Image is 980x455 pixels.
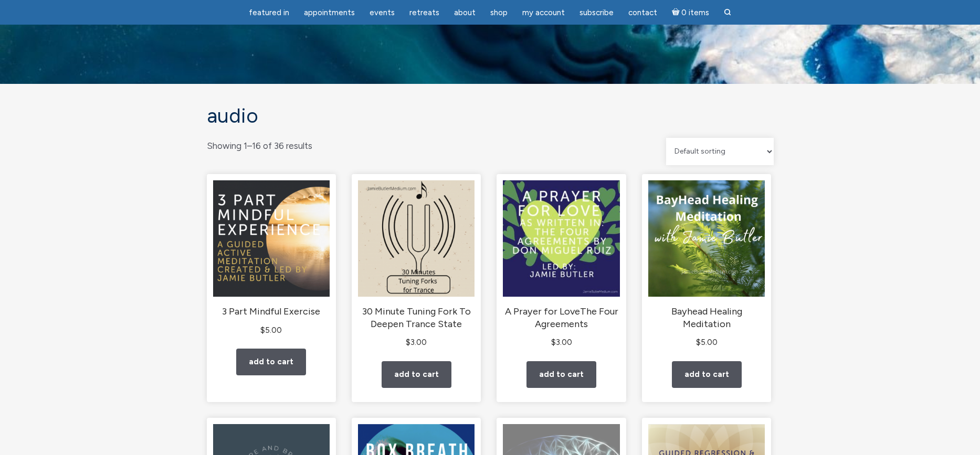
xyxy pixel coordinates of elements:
a: Cart0 items [666,2,716,23]
a: Events [363,3,401,23]
bdi: 5.00 [260,326,282,335]
span: My Account [522,8,565,17]
span: $ [406,338,410,347]
span: About [454,8,476,17]
a: 3 Part Mindful Exercise $5.00 [213,180,330,337]
span: Contact [628,8,657,17]
h2: 3 Part Mindful Exercise [213,306,330,318]
h2: Bayhead Healing Meditation [648,306,765,330]
img: Bayhead Healing Meditation [648,180,765,297]
a: 30 Minute Tuning Fork To Deepen Trance State $3.00 [358,180,475,349]
a: Subscribe [573,3,620,23]
h1: Audio [207,105,774,127]
span: Retreats [409,8,439,17]
h2: 30 Minute Tuning Fork To Deepen Trance State [358,306,475,330]
a: About [448,3,482,23]
img: A Prayer for LoveThe Four Agreements [503,180,619,297]
span: $ [696,338,701,347]
a: Bayhead Healing Meditation $5.00 [648,180,765,349]
a: Add to cart: “3 Part Mindful Exercise” [236,349,306,375]
a: Shop [484,3,514,23]
span: $ [260,326,265,335]
p: Showing 1–16 of 36 results [207,138,312,154]
a: Retreats [403,3,446,23]
bdi: 5.00 [696,338,718,347]
span: Subscribe [579,8,614,17]
span: Events [370,8,395,17]
span: featured in [249,8,289,17]
a: A Prayer for LoveThe Four Agreements $3.00 [503,180,619,349]
a: Contact [622,3,663,23]
i: Cart [672,8,682,17]
bdi: 3.00 [406,338,427,347]
h2: A Prayer for LoveThe Four Agreements [503,306,619,330]
span: $ [551,338,556,347]
bdi: 3.00 [551,338,572,347]
a: Appointments [298,3,361,23]
a: Add to cart: “30 Minute Tuning Fork To Deepen Trance State” [382,361,451,388]
img: 3 Part Mindful Exercise [213,180,330,297]
a: My Account [516,3,571,23]
span: 0 items [681,9,709,17]
span: Shop [490,8,508,17]
a: Add to cart: “Bayhead Healing Meditation” [672,361,742,388]
a: featured in [243,3,296,23]
img: 30 Minute Tuning Fork To Deepen Trance State [358,180,475,297]
span: Appointments [304,8,355,17]
select: Shop order [666,138,774,165]
a: Add to cart: “A Prayer for LoveThe Four Agreements” [526,361,596,388]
